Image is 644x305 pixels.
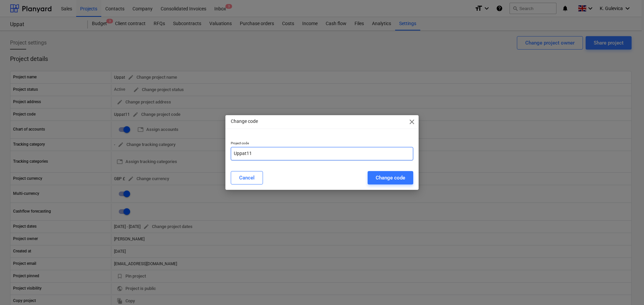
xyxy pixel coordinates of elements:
input: Project code [231,147,413,160]
button: Change code [368,171,413,184]
iframe: Chat Widget [610,273,644,305]
span: close [408,118,416,126]
div: Change code [376,173,405,182]
p: Change code [231,118,258,125]
p: Project code [231,141,413,147]
div: Cancel [239,173,255,182]
button: Cancel [231,171,263,184]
